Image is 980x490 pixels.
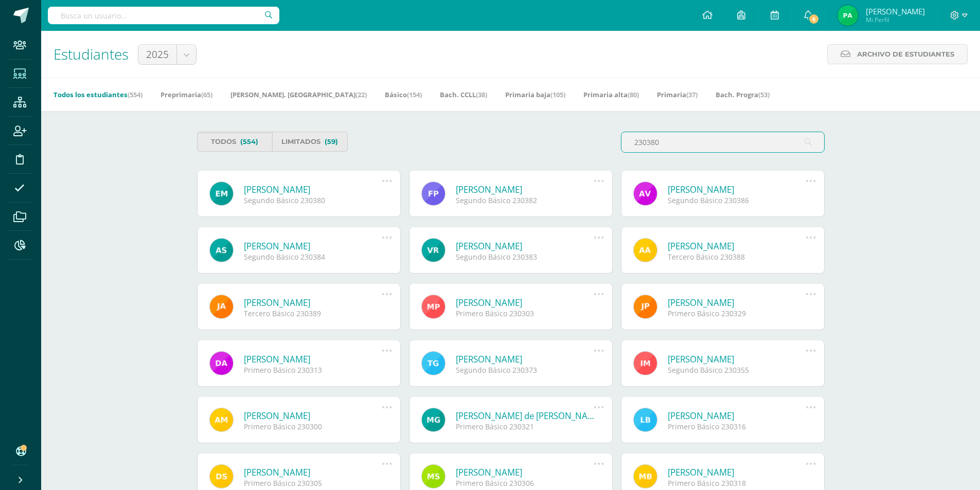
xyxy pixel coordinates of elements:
a: Preprimaria(65) [161,86,212,103]
img: ea606af391f2c2e5188f5482682bdea3.png [838,5,858,26]
a: [PERSON_NAME] [668,184,806,195]
a: [PERSON_NAME] [456,353,594,365]
span: (154) [407,90,422,99]
a: Primaria alta(80) [583,86,639,103]
span: (37) [686,90,698,99]
a: [PERSON_NAME]. [GEOGRAPHIC_DATA](22) [230,86,367,103]
a: Limitados(59) [272,132,348,152]
span: (65) [201,90,212,99]
span: (59) [325,132,338,151]
div: Primero Básico 230321 [456,422,594,431]
span: Mi Perfil [866,15,925,24]
div: Segundo Básico 230383 [456,252,594,262]
div: Primero Básico 230300 [244,422,382,431]
div: Tercero Básico 230388 [668,252,806,262]
span: (22) [355,90,367,99]
a: Todos(554) [197,132,273,152]
a: [PERSON_NAME] [668,466,806,478]
span: [PERSON_NAME] [866,6,925,16]
a: [PERSON_NAME] [456,184,594,195]
a: Primaria(37) [657,86,698,103]
a: [PERSON_NAME] [456,297,594,308]
a: Básico(154) [385,86,422,103]
div: Segundo Básico 230382 [456,195,594,205]
a: [PERSON_NAME] [244,410,382,422]
a: [PERSON_NAME] [244,184,382,195]
a: Bach. CCLL(38) [440,86,487,103]
div: Segundo Básico 230380 [244,195,382,205]
div: Segundo Básico 230384 [244,252,382,262]
span: 2025 [146,45,169,64]
a: [PERSON_NAME] de [PERSON_NAME] [GEOGRAPHIC_DATA] [456,410,594,422]
span: (105) [550,90,565,99]
a: [PERSON_NAME] [244,240,382,252]
a: [PERSON_NAME] [244,353,382,365]
a: [PERSON_NAME] [244,466,382,478]
a: [PERSON_NAME] [244,297,382,308]
div: Segundo Básico 230386 [668,195,806,205]
a: Primaria baja(105) [505,86,565,103]
a: Todos los estudiantes(554) [54,86,142,103]
span: (53) [758,90,770,99]
span: (80) [628,90,639,99]
a: Bach. Progra(53) [716,86,770,103]
span: 6 [808,13,819,25]
a: [PERSON_NAME] [668,240,806,252]
a: [PERSON_NAME] [668,297,806,308]
div: Segundo Básico 230355 [668,365,806,375]
a: [PERSON_NAME] [668,353,806,365]
div: Primero Básico 230303 [456,308,594,318]
a: [PERSON_NAME] [456,240,594,252]
div: Primero Básico 230316 [668,422,806,431]
span: (38) [476,90,487,99]
div: Primero Básico 230313 [244,365,382,375]
input: Busca un usuario... [48,7,279,24]
a: 2025 [138,45,196,64]
input: Busca al estudiante aquí... [621,132,824,152]
div: Primero Básico 230306 [456,478,594,488]
span: (554) [240,132,258,151]
span: Estudiantes [54,44,129,64]
div: Primero Básico 230318 [668,478,806,488]
a: [PERSON_NAME] [668,410,806,422]
span: Archivo de Estudiantes [857,45,954,64]
div: Tercero Básico 230389 [244,308,382,318]
div: Primero Básico 230329 [668,308,806,318]
div: Segundo Básico 230373 [456,365,594,375]
span: (554) [128,90,142,99]
a: Archivo de Estudiantes [827,44,968,64]
div: Primero Básico 230305 [244,478,382,488]
a: [PERSON_NAME] [456,466,594,478]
